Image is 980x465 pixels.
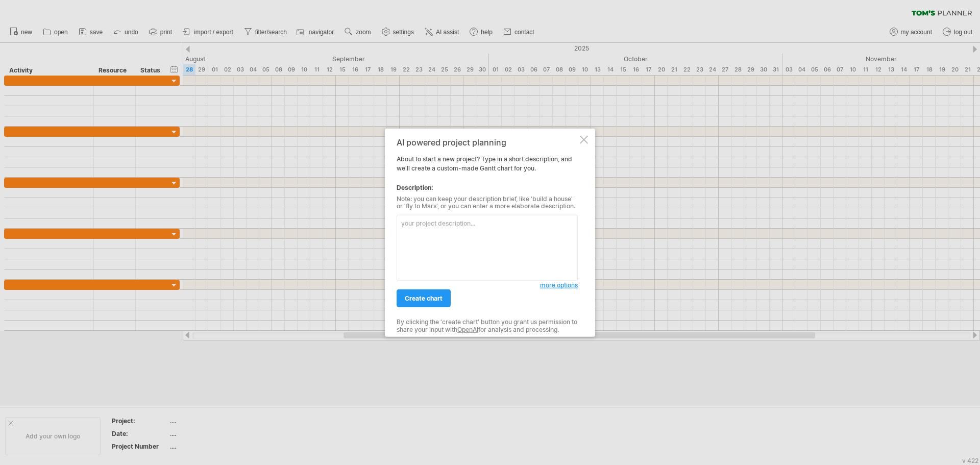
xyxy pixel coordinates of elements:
[397,183,578,192] div: Description:
[397,319,578,333] div: By clicking the 'create chart' button you grant us permission to share your input with for analys...
[397,289,451,307] a: create chart
[540,281,578,289] span: more options
[397,137,578,328] div: About to start a new project? Type in a short description, and we'll create a custom-made Gantt c...
[540,281,578,290] a: more options
[457,325,478,333] a: OpenAI
[405,295,443,302] span: create chart
[397,137,578,146] div: AI powered project planning
[397,195,578,210] div: Note: you can keep your description brief, like 'build a house' or 'fly to Mars', or you can ente...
